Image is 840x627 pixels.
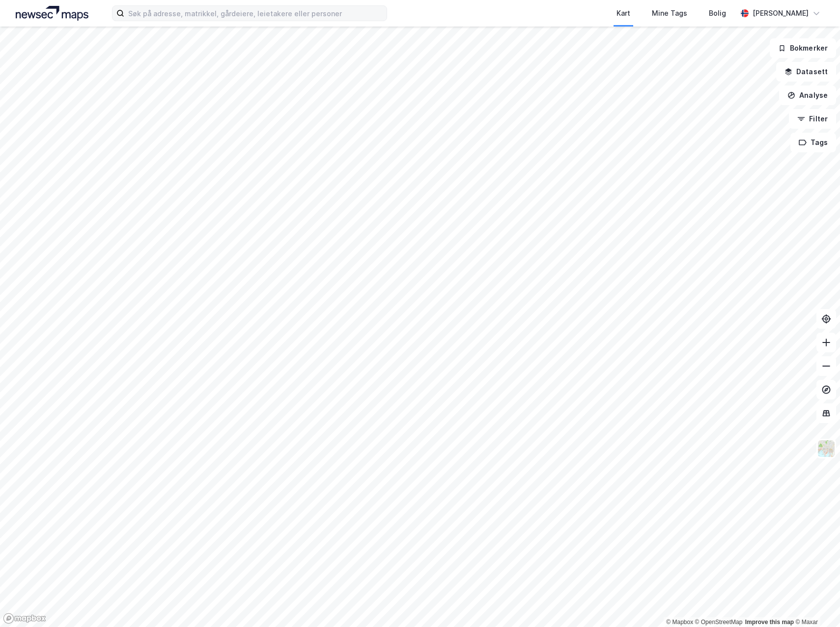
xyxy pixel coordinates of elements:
[695,619,743,626] a: OpenStreetMap
[652,7,687,19] div: Mine Tags
[790,133,836,152] button: Tags
[789,109,836,129] button: Filter
[616,7,630,19] div: Kart
[770,38,836,58] button: Bokmerker
[666,619,693,626] a: Mapbox
[709,7,726,19] div: Bolig
[779,85,836,105] button: Analyse
[776,62,836,82] button: Datasett
[16,6,88,21] img: logo.a4113a55bc3d86da70a041830d287a7e.svg
[745,619,794,626] a: Improve this map
[791,580,840,627] div: Kontrollprogram for chat
[817,439,836,458] img: Z
[3,613,46,624] a: Mapbox homepage
[791,580,840,627] iframe: Chat Widget
[753,7,809,19] div: [PERSON_NAME]
[124,6,387,21] input: Søk på adresse, matrikkel, gårdeiere, leietakere eller personer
